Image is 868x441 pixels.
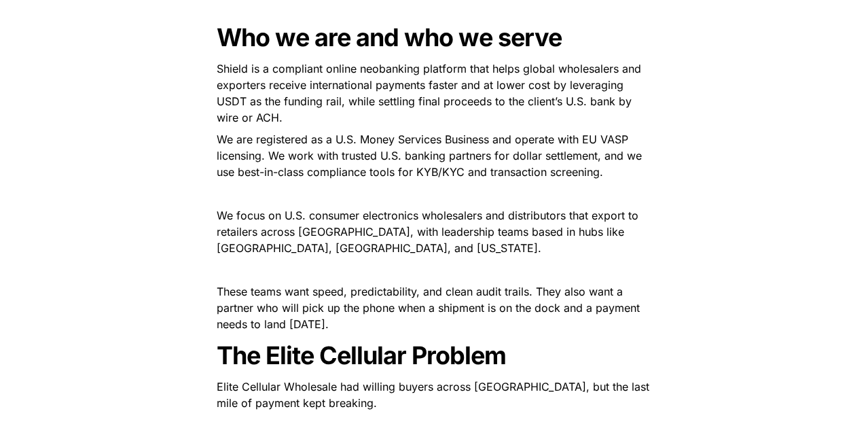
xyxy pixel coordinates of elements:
[217,22,562,52] strong: Who we are and who we serve
[217,285,643,331] span: These teams want speed, predictability, and clean audit trails. They also want a partner who will...
[217,62,645,124] span: Shield is a compliant online neobanking platform that helps global wholesalers and exporters rece...
[217,380,653,410] span: Elite Cellular Wholesale had willing buyers across [GEOGRAPHIC_DATA], but the last mile of paymen...
[217,209,642,255] span: We focus on U.S. consumer electronics wholesalers and distributors that export to retailers acros...
[217,340,506,370] strong: The Elite Cellular Problem
[217,133,645,179] span: We are registered as a U.S. Money Services Business and operate with EU VASP licensing. We work w...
